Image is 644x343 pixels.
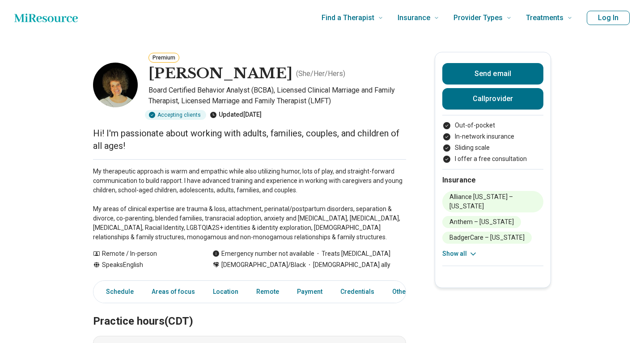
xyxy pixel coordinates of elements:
span: Provider Types [453,12,503,24]
li: I offer a free consultation [442,154,543,164]
h2: Insurance [442,175,543,186]
p: Board Certified Behavior Analyst (BCBA), Licensed Clinical Marriage and Family Therapist, License... [148,85,406,106]
h2: Practice hours (CDT) [93,292,406,329]
img: Brandy George-Copeland, Board Certified Behavior Analyst (BCBA) [93,63,138,107]
div: Updated [DATE] [210,110,262,120]
a: Location [208,283,244,301]
div: Accepting clients [145,110,206,120]
p: Hi! I'm passionate about working with adults, families, couples, and children of all ages! [93,127,406,152]
li: Alliance [US_STATE] – [US_STATE] [442,191,543,212]
button: Log In [587,11,630,25]
li: Out-of-pocket [442,121,543,130]
span: Insurance [398,12,430,24]
span: [DEMOGRAPHIC_DATA] ally [306,260,390,270]
a: Remote [251,283,284,301]
div: Remote / In-person [93,249,195,258]
a: Payment [292,283,328,301]
h1: [PERSON_NAME] [148,64,292,83]
li: Anthem – [US_STATE] [442,216,521,228]
ul: Payment options [442,121,543,164]
button: Send email [442,63,543,85]
a: Other [387,283,419,301]
a: Credentials [335,283,380,301]
span: Find a Therapist [322,12,374,24]
li: In-network insurance [442,132,543,141]
div: Speaks English [93,260,195,270]
p: ( She/Her/Hers ) [296,68,345,79]
li: Sliding scale [442,143,543,152]
a: Home page [14,9,78,27]
span: Treatments [526,12,563,24]
button: Premium [148,53,179,63]
button: Callprovider [442,88,543,110]
span: [DEMOGRAPHIC_DATA]/Black [221,260,306,270]
p: My therapeutic approach is warm and empathic while also utilizing humor, lots of play, and straig... [93,167,406,242]
a: Schedule [95,283,139,301]
li: BadgerCare – [US_STATE] [442,232,532,244]
a: Areas of focus [146,283,200,301]
button: Show all [442,249,478,258]
div: Emergency number not available [212,249,314,258]
span: Treats [MEDICAL_DATA] [314,249,390,258]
